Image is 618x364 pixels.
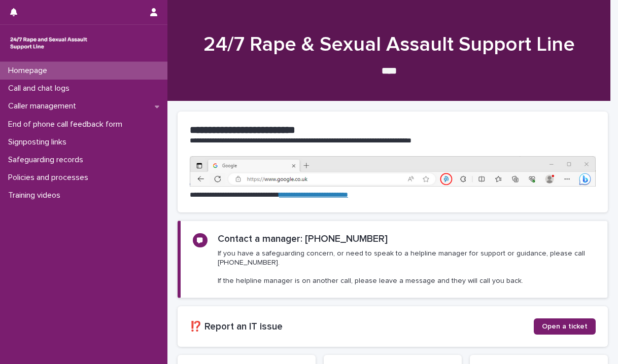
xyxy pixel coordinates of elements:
h1: 24/7 Rape & Sexual Assault Support Line [178,32,600,57]
a: Open a ticket [534,318,596,335]
h2: ⁉️ Report an IT issue [190,321,534,333]
p: Policies and processes [4,173,96,183]
p: Training videos [4,191,68,200]
p: Homepage [4,66,55,76]
p: Signposting links [4,137,75,147]
p: End of phone call feedback form [4,120,130,129]
h2: Contact a manager: [PHONE_NUMBER] [218,233,388,245]
span: Open a ticket [542,323,588,330]
p: If you have a safeguarding concern, or need to speak to a helpline manager for support or guidanc... [218,249,595,286]
img: https%3A%2F%2Fcdn.document360.io%2F0deca9d6-0dac-4e56-9e8f-8d9979bfce0e%2FImages%2FDocumentation%... [190,156,596,187]
p: Caller management [4,101,84,111]
p: Safeguarding records [4,155,91,165]
p: Call and chat logs [4,84,78,93]
img: rhQMoQhaT3yELyF149Cw [8,33,89,53]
